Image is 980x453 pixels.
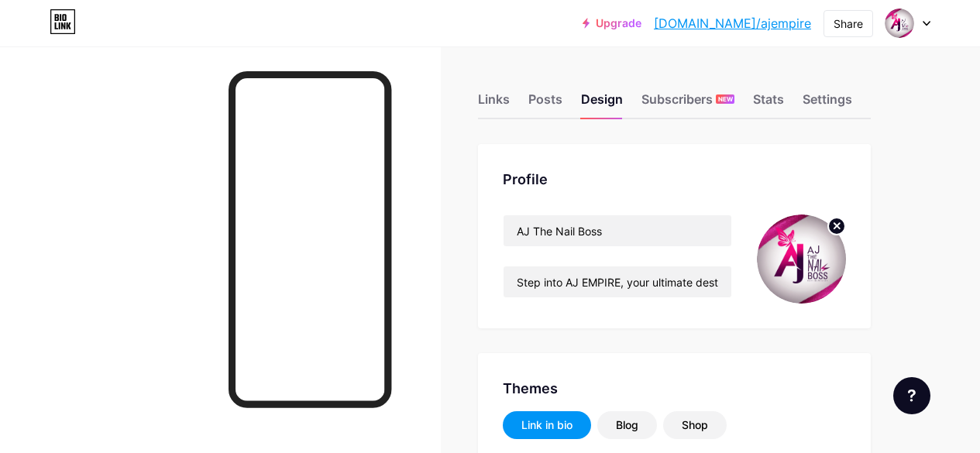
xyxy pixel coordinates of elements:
div: Link in bio [521,417,573,433]
img: ajempire [885,9,914,38]
div: Profile [503,169,846,190]
input: Name [504,215,731,246]
div: Share [834,15,863,32]
div: Settings [803,90,852,118]
div: Links [478,90,510,118]
div: Stats [753,90,784,118]
input: Bio [504,266,731,297]
div: Design [581,90,623,118]
div: Blog [616,417,638,433]
span: NEW [718,94,733,104]
a: [DOMAIN_NAME]/ajempire [654,14,811,33]
a: Upgrade [583,17,641,29]
div: Shop [682,417,708,433]
div: Subscribers [641,90,734,118]
div: Themes [503,378,846,399]
img: ajempire [757,214,846,304]
div: Posts [528,90,562,118]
